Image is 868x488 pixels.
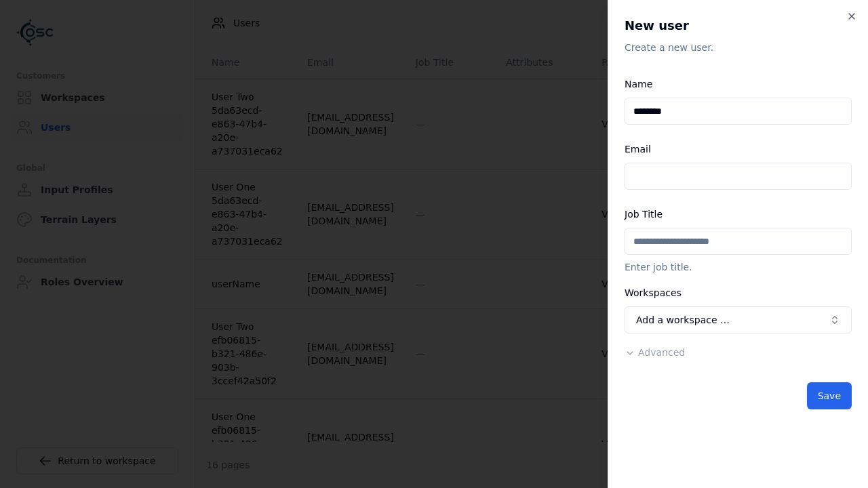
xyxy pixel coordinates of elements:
[625,209,663,220] label: Job Title
[625,287,682,298] label: Workspaces
[636,313,730,327] span: Add a workspace …
[625,16,852,35] h2: New user
[625,144,651,155] label: Email
[625,41,852,54] p: Create a new user.
[638,347,685,358] span: Advanced
[807,382,852,409] button: Save
[625,346,685,359] button: Advanced
[625,79,652,89] label: Name
[625,260,852,274] p: Enter job title.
